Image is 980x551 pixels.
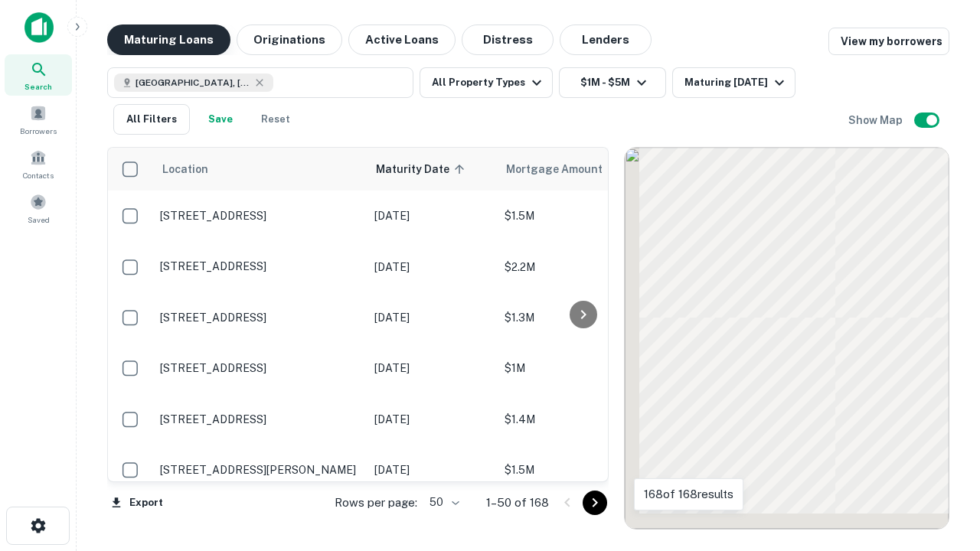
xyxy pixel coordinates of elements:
p: Rows per page: [335,494,417,512]
span: Contacts [23,169,54,181]
button: Go to next page [583,491,607,515]
p: 1–50 of 168 [486,494,549,512]
p: $1.5M [505,207,658,224]
div: 50 [423,491,462,514]
button: Maturing Loans [107,24,230,55]
p: [STREET_ADDRESS] [160,311,359,324]
p: [STREET_ADDRESS] [160,412,359,426]
p: [DATE] [374,360,489,377]
img: capitalize-icon.png [24,12,54,43]
p: [DATE] [374,309,489,326]
button: [GEOGRAPHIC_DATA], [GEOGRAPHIC_DATA], [GEOGRAPHIC_DATA] [107,67,413,98]
p: $2.2M [505,259,658,275]
p: $1.5M [505,461,658,478]
span: Borrowers [20,125,57,137]
p: $1.4M [505,411,658,428]
button: Export [107,491,167,514]
button: Active Loans [348,24,456,55]
a: Borrowers [5,99,72,140]
span: Saved [28,214,50,226]
a: View my borrowers [828,28,949,55]
p: [STREET_ADDRESS][PERSON_NAME] [160,463,359,477]
p: $1M [505,360,658,377]
button: All Filters [113,104,190,135]
button: Lenders [560,24,652,55]
th: Maturity Date [367,148,497,191]
div: Maturing [DATE] [684,73,789,92]
p: [DATE] [374,461,489,478]
th: Mortgage Amount [497,148,665,191]
span: Maturity Date [376,160,469,178]
div: 0 0 [625,148,949,529]
button: Distress [462,24,554,55]
button: Reset [251,104,300,135]
a: Saved [5,187,72,229]
p: [STREET_ADDRESS] [160,361,359,375]
p: $1.3M [505,309,658,326]
p: [DATE] [374,411,489,428]
th: Location [152,148,367,191]
span: Search [24,80,52,93]
button: Save your search to get updates of matches that match your search criteria. [196,104,245,135]
button: Originations [237,24,342,55]
span: [GEOGRAPHIC_DATA], [GEOGRAPHIC_DATA], [GEOGRAPHIC_DATA] [136,76,250,90]
h6: Show Map [848,112,905,129]
button: $1M - $5M [559,67,666,98]
p: [STREET_ADDRESS] [160,209,359,223]
span: Location [162,160,208,178]
button: All Property Types [420,67,553,98]
a: Search [5,54,72,96]
p: 168 of 168 results [644,485,733,504]
p: [DATE] [374,207,489,224]
button: Maturing [DATE] [672,67,795,98]
p: [DATE] [374,259,489,275]
iframe: Chat Widget [903,429,980,502]
span: Mortgage Amount [506,160,622,178]
p: [STREET_ADDRESS] [160,259,359,273]
a: Contacts [5,143,72,184]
